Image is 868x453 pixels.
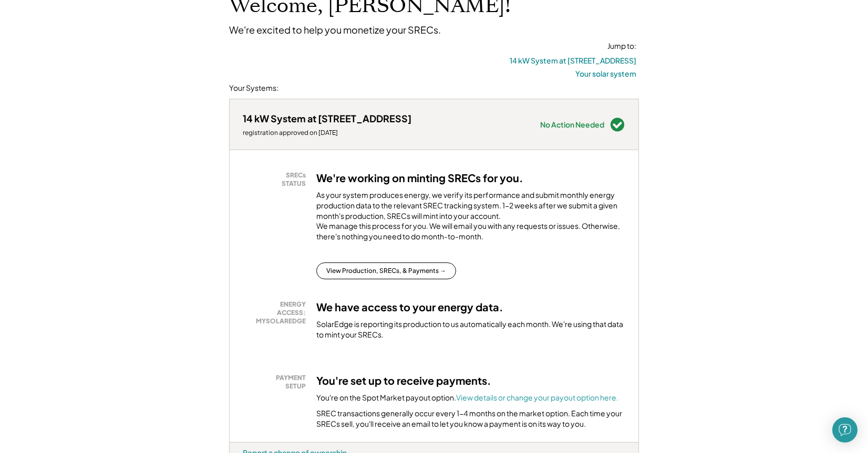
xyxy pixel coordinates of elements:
[248,374,306,390] div: PAYMENT SETUP
[316,171,523,185] h3: We're working on minting SRECs for you.
[316,374,491,387] h3: You're set up to receive payments.
[316,300,503,314] h3: We have access to your energy data.
[229,24,441,36] div: We're excited to help you monetize your SRECs.
[510,54,636,67] button: 14 kW System at [STREET_ADDRESS]
[243,112,411,124] div: 14 kW System at [STREET_ADDRESS]
[456,393,618,402] a: View details or change your payout option here.
[316,262,456,279] button: View Production, SRECs, & Payments →
[316,393,618,403] div: You're on the Spot Market payout option.
[540,121,604,128] div: No Action Needed
[316,190,625,247] div: As your system produces energy, we verify its performance and submit monthly energy production da...
[316,319,625,340] div: SolarEdge is reporting its production to us automatically each month. We're using that data to mi...
[575,67,636,80] button: Your solar system
[248,300,306,325] div: ENERGY ACCESS: MYSOLAREDGE
[248,171,306,187] div: SRECs STATUS
[316,408,625,429] div: SREC transactions generally occur every 1-4 months on the market option. Each time your SRECs sel...
[229,83,278,93] div: Your Systems:
[243,129,411,137] div: registration approved on [DATE]
[607,41,636,51] div: Jump to:
[832,417,857,443] div: Open Intercom Messenger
